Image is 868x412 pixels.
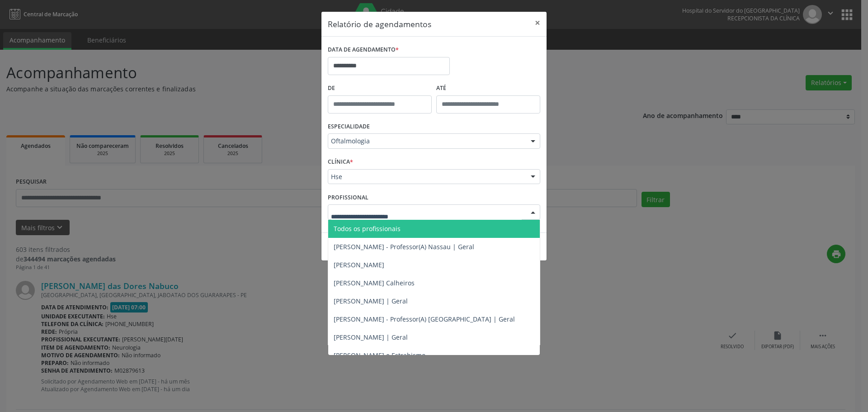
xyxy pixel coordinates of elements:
[334,333,408,341] span: [PERSON_NAME] | Geral
[334,260,384,269] span: [PERSON_NAME]
[334,279,415,287] span: [PERSON_NAME] Calheiros
[328,190,368,204] label: PROFISSIONAL
[331,172,522,181] span: Hse
[328,43,399,57] label: DATA DE AGENDAMENTO
[334,242,474,251] span: [PERSON_NAME] - Professor(A) Nassau | Geral
[328,81,432,95] label: De
[328,155,353,169] label: CLÍNICA
[334,351,425,360] span: [PERSON_NAME] e Estrabismo
[528,12,547,34] button: Close
[331,137,522,146] span: Oftalmologia
[334,297,408,305] span: [PERSON_NAME] | Geral
[328,120,370,134] label: ESPECIALIDADE
[436,81,540,95] label: ATÉ
[334,224,401,233] span: Todos os profissionais
[334,315,515,323] span: [PERSON_NAME] - Professor(A) [GEOGRAPHIC_DATA] | Geral
[328,18,431,30] h5: Relatório de agendamentos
